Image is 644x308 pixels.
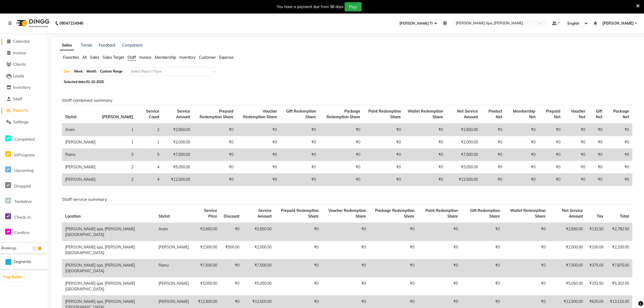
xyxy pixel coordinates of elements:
[90,55,99,60] span: Sales
[328,208,366,219] span: Voucher Redemption Share
[503,223,549,241] td: ₹0
[62,78,105,85] span: Selected date:
[461,241,503,259] td: ₹0
[506,173,539,186] td: ₹0
[99,161,137,173] td: 2
[364,149,404,161] td: ₹0
[481,136,506,149] td: ₹0
[447,149,481,161] td: ₹7,500.00
[457,109,478,119] span: Net Service Amount
[13,108,28,113] span: Reports
[275,259,322,277] td: ₹0
[193,123,237,136] td: ₹0
[461,277,503,295] td: ₹0
[62,259,155,277] td: [PERSON_NAME] spa, [PERSON_NAME][GEOGRAPHIC_DATA]
[586,241,607,259] td: ₹100.00
[481,149,506,161] td: ₹0
[192,277,220,295] td: ₹5,050.00
[62,223,155,241] td: [PERSON_NAME] spa, [PERSON_NAME][GEOGRAPHIC_DATA]
[369,223,418,241] td: ₹0
[237,149,280,161] td: ₹0
[461,223,503,241] td: ₹0
[243,259,275,277] td: ₹7,500.00
[60,41,74,50] a: Sales
[539,149,564,161] td: ₹0
[176,109,190,119] span: Service Amount
[369,277,418,295] td: ₹0
[99,149,137,161] td: 3
[280,136,319,149] td: ₹0
[193,136,237,149] td: ₹0
[539,136,564,149] td: ₹0
[65,214,81,219] span: Location
[219,55,234,60] span: Expense
[243,241,275,259] td: ₹2,000.00
[275,277,322,295] td: ₹0
[127,55,136,60] span: Staff
[139,55,151,60] span: Invoice
[322,277,369,295] td: ₹0
[564,149,589,161] td: ₹0
[364,161,404,173] td: ₹0
[404,161,446,173] td: ₹0
[539,161,564,173] td: ₹0
[281,208,319,219] span: Prepaid Redemption Share
[220,223,243,241] td: ₹0
[179,55,196,60] span: Inventory
[220,277,243,295] td: ₹0
[163,149,193,161] td: ₹7,500.00
[404,149,446,161] td: ₹0
[155,55,176,60] span: Membership
[137,123,163,136] td: 2
[1,84,46,91] a: Inventory
[122,43,143,48] a: Comparison
[589,149,606,161] td: ₹0
[14,16,51,31] img: logo
[606,123,632,136] td: ₹0
[481,161,506,173] td: ₹0
[606,136,632,149] td: ₹0
[539,123,564,136] td: ₹0
[319,149,364,161] td: ₹0
[571,109,585,119] span: Voucher Net
[146,109,159,119] span: Service Count
[364,136,404,149] td: ₹0
[596,109,603,119] span: Gift Net
[418,259,461,277] td: ₹0
[368,109,401,119] span: Point Redemption Share
[14,168,34,173] span: Upcoming
[237,123,280,136] td: ₹0
[606,173,632,186] td: ₹0
[65,114,77,119] span: Stylist
[489,109,503,119] span: Product Net
[1,107,46,114] a: Reports
[1,73,46,79] a: Leads
[470,208,500,219] span: Gift Redemption Share
[586,223,607,241] td: ₹132.50
[1,38,46,45] a: Calendar
[14,259,31,265] span: Segments
[1,50,46,56] a: Invoice
[137,149,163,161] td: 5
[14,199,32,204] span: Tentative
[62,277,155,295] td: [PERSON_NAME] spa, [PERSON_NAME][GEOGRAPHIC_DATA]
[220,259,243,277] td: ₹0
[62,98,632,103] h6: Staff combined summary
[322,223,369,241] td: ₹0
[137,173,163,186] td: 4
[82,55,87,60] span: All
[137,136,163,149] td: 1
[62,173,99,186] td: [PERSON_NAME]
[13,96,22,101] span: Staff
[163,173,193,186] td: ₹12,500.00
[345,2,362,11] button: Pay
[280,123,319,136] td: ₹0
[369,241,418,259] td: ₹0
[1,96,46,102] a: Staff
[99,173,137,186] td: 2
[220,241,243,259] td: ₹500.00
[62,241,155,259] td: [PERSON_NAME] spa, [PERSON_NAME][GEOGRAPHIC_DATA]
[192,223,220,241] td: ₹2,650.00
[286,109,316,119] span: Gift Redemption Share
[193,149,237,161] td: ₹0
